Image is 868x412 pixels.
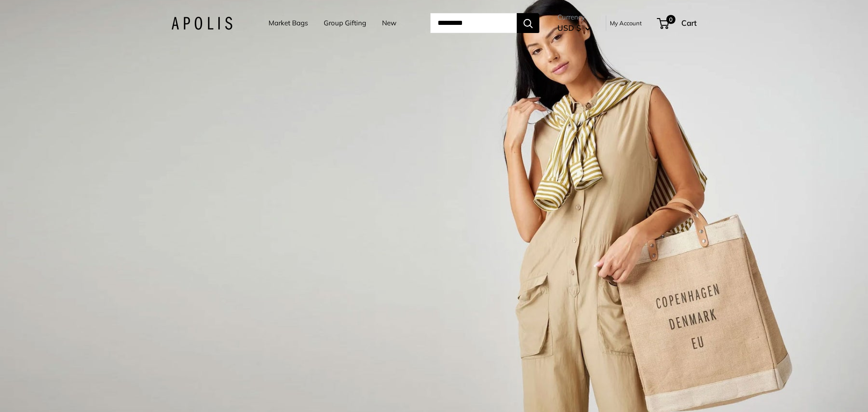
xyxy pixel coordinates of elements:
[557,23,581,33] span: USD $
[324,17,366,29] a: Group Gifting
[681,18,697,28] span: Cart
[557,11,590,24] span: Currency
[430,13,517,33] input: Search...
[382,17,396,29] a: New
[517,13,539,33] button: Search
[557,21,590,35] button: USD $
[666,15,675,24] span: 0
[658,16,697,30] a: 0 Cart
[610,18,642,28] a: My Account
[269,17,308,29] a: Market Bags
[171,17,232,30] img: Apolis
